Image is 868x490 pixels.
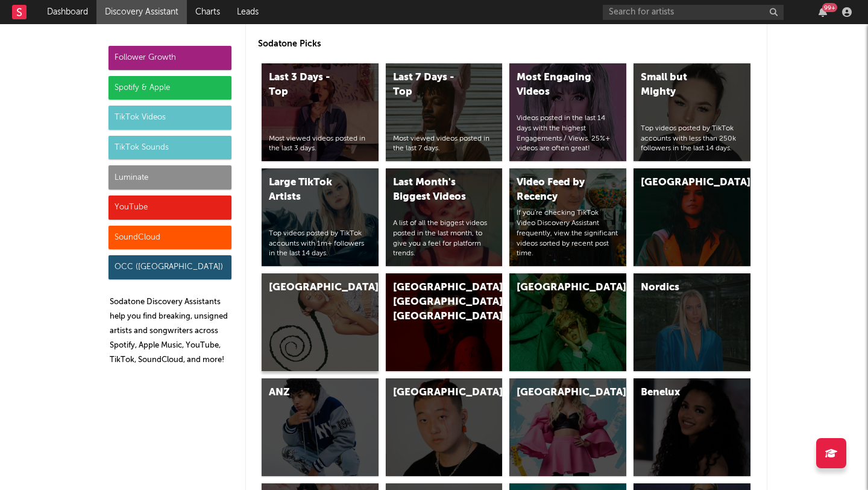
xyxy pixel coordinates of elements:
a: [GEOGRAPHIC_DATA] [262,273,379,371]
div: Top videos posted by TikTok accounts with less than 250k followers in the last 14 days. [641,124,743,154]
div: ANZ [269,386,351,400]
div: If you're checking TikTok Video Discovery Assistant frequently, view the significant videos sorte... [517,208,619,259]
div: 99 + [822,3,837,12]
a: Last 3 Days - TopMost viewed videos posted in the last 3 days. [262,63,379,161]
p: Sodatone Picks [258,37,755,51]
div: TikTok Videos [108,106,231,130]
div: YouTube [108,196,231,220]
a: [GEOGRAPHIC_DATA] [386,378,503,476]
div: Last 7 Days - Top [393,71,475,100]
div: Most viewed videos posted in the last 3 days. [269,134,371,154]
a: Last 7 Days - TopMost viewed videos posted in the last 7 days. [386,63,503,161]
a: ANZ [262,378,379,476]
div: A list of all the biggest videos posted in the last month, to give you a feel for platform trends. [393,218,495,259]
a: [GEOGRAPHIC_DATA], [GEOGRAPHIC_DATA], [GEOGRAPHIC_DATA] [386,273,503,371]
a: Small but MightyTop videos posted by TikTok accounts with less than 250k followers in the last 14... [634,63,750,161]
div: OCC ([GEOGRAPHIC_DATA]) [108,255,231,279]
p: Sodatone Discovery Assistants help you find breaking, unsigned artists and songwriters across Spo... [110,295,231,367]
input: Search for artists [603,5,784,20]
div: [GEOGRAPHIC_DATA] [641,176,723,190]
div: Most Engaging Videos [517,71,599,100]
a: [GEOGRAPHIC_DATA] [509,273,626,371]
div: [GEOGRAPHIC_DATA] [517,386,599,400]
div: Luminate [108,165,231,189]
div: Nordics [641,281,723,295]
div: TikTok Sounds [108,136,231,160]
div: Benelux [641,386,723,400]
a: Benelux [634,378,750,476]
a: Large TikTok ArtistsTop videos posted by TikTok accounts with 1m+ followers in the last 14 days. [262,168,379,266]
a: [GEOGRAPHIC_DATA] [634,168,750,266]
div: Large TikTok Artists [269,176,351,205]
div: [GEOGRAPHIC_DATA] [517,281,599,295]
div: [GEOGRAPHIC_DATA], [GEOGRAPHIC_DATA], [GEOGRAPHIC_DATA] [393,281,475,324]
a: Video Feed by RecencyIf you're checking TikTok Video Discovery Assistant frequently, view the sig... [509,168,626,266]
a: Last Month's Biggest VideosA list of all the biggest videos posted in the last month, to give you... [386,168,503,266]
a: Most Engaging VideosVideos posted in the last 14 days with the highest Engagements / Views. 25%+ ... [509,63,626,161]
div: Top videos posted by TikTok accounts with 1m+ followers in the last 14 days. [269,229,371,259]
div: Small but Mighty [641,71,723,100]
div: SoundCloud [108,226,231,250]
button: 99+ [819,7,827,17]
div: Video Feed by Recency [517,176,599,205]
a: [GEOGRAPHIC_DATA] [509,378,626,476]
div: [GEOGRAPHIC_DATA] [393,386,475,400]
div: Last Month's Biggest Videos [393,176,475,205]
div: Follower Growth [108,46,231,70]
div: Videos posted in the last 14 days with the highest Engagements / Views. 25%+ videos are often great! [517,113,619,154]
div: Last 3 Days - Top [269,71,351,100]
div: Most viewed videos posted in the last 7 days. [393,134,495,154]
a: Nordics [634,273,750,371]
div: [GEOGRAPHIC_DATA] [269,281,351,295]
div: Spotify & Apple [108,76,231,100]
